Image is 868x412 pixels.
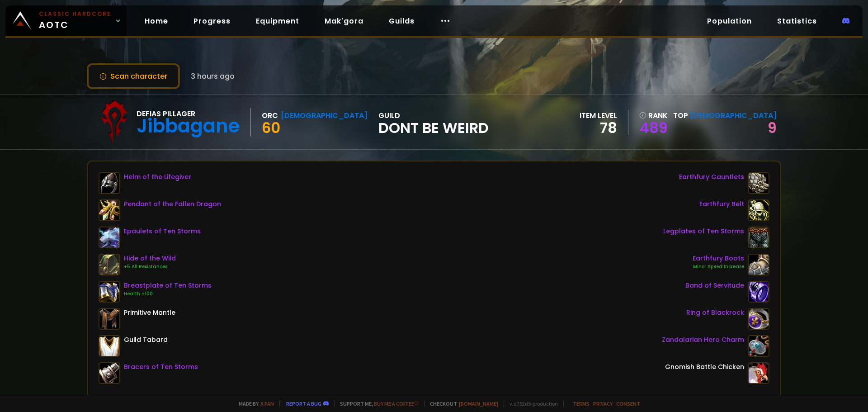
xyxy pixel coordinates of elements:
[99,254,120,275] img: item-18510
[39,10,111,32] span: AOTC
[374,400,419,407] a: Buy me a coffee
[124,308,175,317] div: Primitive Mantle
[748,227,769,248] img: item-16946
[748,281,769,303] img: item-22721
[99,227,120,248] img: item-16945
[99,362,120,384] img: item-16943
[124,290,212,298] div: Health +100
[124,254,176,263] div: Hide of the Wild
[639,110,668,121] div: rank
[39,10,111,18] small: Classic Hardcore
[382,12,422,30] a: Guilds
[699,199,744,209] div: Earthfury Belt
[748,172,769,194] img: item-16839
[686,308,744,317] div: Ring of Blackrock
[693,263,744,270] div: Minor Speed Increase
[124,281,212,290] div: Breastplate of Ten Storms
[663,227,744,236] div: Legplates of Ten Storms
[690,110,777,121] span: [DEMOGRAPHIC_DATA]
[334,400,419,407] span: Support me,
[260,400,274,407] a: a fan
[593,400,613,407] a: Privacy
[748,362,769,384] img: item-10725
[262,110,278,121] div: Orc
[5,5,127,36] a: Classic HardcoreAOTC
[424,400,498,407] span: Checkout
[685,281,744,290] div: Band of Servitude
[378,110,489,135] div: guild
[378,121,489,135] span: Dont Be Weird
[99,308,120,330] img: item-154
[137,108,240,119] div: Defias Pillager
[748,308,769,330] img: item-19397
[286,400,321,407] a: Report a bug
[459,400,498,407] a: [DOMAIN_NAME]
[124,227,201,236] div: Epaulets of Ten Storms
[191,71,235,82] span: 3 hours ago
[768,118,777,138] a: 9
[99,281,120,303] img: item-16950
[748,254,769,275] img: item-16837
[580,110,617,121] div: item level
[281,110,368,121] div: [DEMOGRAPHIC_DATA]
[99,172,120,194] img: item-18870
[233,400,274,407] span: Made by
[673,110,777,121] div: Top
[770,12,824,30] a: Statistics
[124,172,191,182] div: Helm of the Lifegiver
[124,199,221,209] div: Pendant of the Fallen Dragon
[693,254,744,263] div: Earthfury Boots
[504,400,558,407] span: v. d752d5 - production
[124,263,176,270] div: +5 All Resistances
[748,335,769,357] img: item-19950
[249,12,307,30] a: Equipment
[99,335,120,357] img: item-5976
[616,400,640,407] a: Consent
[665,362,744,372] div: Gnomish Battle Chicken
[662,335,744,345] div: Zandalarian Hero Charm
[124,362,198,372] div: Bracers of Ten Storms
[124,335,168,345] div: Guild Tabard
[99,199,120,221] img: item-19371
[87,63,180,89] button: Scan character
[317,12,371,30] a: Mak'gora
[186,12,238,30] a: Progress
[137,12,175,30] a: Home
[639,121,668,135] a: 489
[573,400,590,407] a: Terms
[580,121,617,135] div: 78
[262,118,280,138] span: 60
[748,199,769,221] img: item-16838
[137,119,240,133] div: Jibbagane
[700,12,759,30] a: Population
[679,172,744,182] div: Earthfury Gauntlets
